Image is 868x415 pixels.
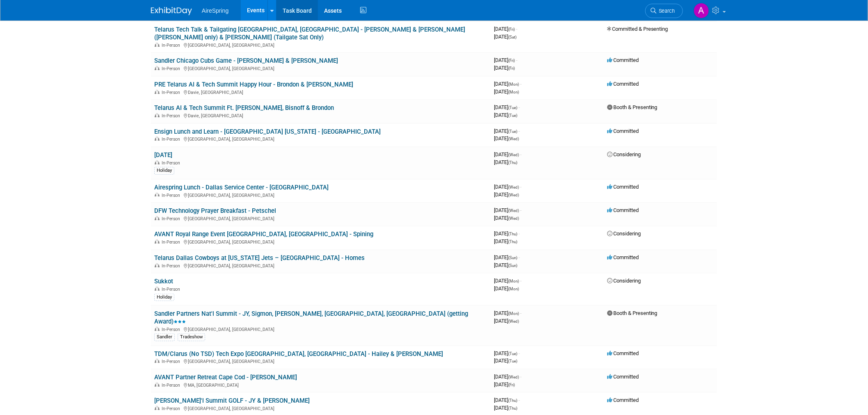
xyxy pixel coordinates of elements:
span: (Mon) [508,279,519,283]
span: [DATE] [494,278,521,284]
a: AVANT Partner Retreat Cape Cod - [PERSON_NAME] [154,374,297,381]
span: [DATE] [494,310,521,316]
span: Committed [607,184,639,190]
span: (Mon) [508,90,519,94]
span: (Mon) [508,287,519,291]
span: (Wed) [508,137,519,141]
span: Committed [607,207,639,213]
a: Telarus Tech Talk & Tailgating [GEOGRAPHIC_DATA], [GEOGRAPHIC_DATA] - [PERSON_NAME] & [PERSON_NAM... [154,26,465,41]
span: [DATE] [494,192,519,198]
span: Committed [607,374,639,380]
a: Sandler Partners Nat'l Summit - JY, Sigmon, [PERSON_NAME], [GEOGRAPHIC_DATA], [GEOGRAPHIC_DATA] (... [154,310,468,325]
span: Considering [607,230,641,237]
span: In-Person [162,406,183,411]
span: - [520,207,521,213]
span: - [519,350,520,356]
span: Committed [607,57,639,63]
span: (Fri) [508,66,515,71]
span: [DATE] [494,381,515,388]
span: AireSpring [202,7,228,14]
div: [GEOGRAPHIC_DATA], [GEOGRAPHIC_DATA] [154,238,487,245]
span: (Mon) [508,82,519,87]
span: (Thu) [508,398,517,403]
span: In-Person [162,359,183,364]
a: DFW Technology Prayer Breakfast - Petschel [154,207,276,214]
span: In-Person [162,263,183,269]
img: ExhibitDay [151,7,192,15]
span: - [520,278,521,284]
span: Considering [607,278,641,284]
span: (Wed) [508,375,519,379]
img: In-Person Event [155,383,160,387]
div: [GEOGRAPHIC_DATA], [GEOGRAPHIC_DATA] [154,326,487,332]
a: [PERSON_NAME]'l Summit GOLF - JY & [PERSON_NAME] [154,397,310,404]
span: Committed [607,397,639,403]
span: - [520,81,521,87]
span: - [516,26,517,32]
span: Committed [607,254,639,260]
span: [DATE] [494,374,521,380]
span: (Sun) [508,255,517,260]
span: (Sun) [508,263,517,268]
span: (Tue) [508,113,517,118]
span: (Wed) [508,185,519,189]
a: PRE Telarus AI & Tech Summit Happy Hour - Brondon & [PERSON_NAME] [154,81,353,88]
a: Sukkot [154,278,173,285]
span: [DATE] [494,81,521,87]
span: In-Person [162,160,183,166]
span: - [519,230,520,237]
span: In-Person [162,327,183,332]
span: Booth & Presenting [607,104,658,110]
img: In-Person Event [155,327,160,331]
span: [DATE] [494,57,517,63]
span: (Fri) [508,58,515,63]
span: (Fri) [508,383,515,387]
span: (Thu) [508,160,517,165]
span: [DATE] [494,358,517,364]
a: Telarus Dallas Cowboys at [US_STATE] Jets – [GEOGRAPHIC_DATA] - Homes [154,254,365,262]
div: Sandler [154,333,175,341]
img: In-Person Event [155,43,160,47]
span: (Tue) [508,105,517,110]
span: (Wed) [508,153,519,157]
img: In-Person Event [155,216,160,220]
a: Ensign Lunch and Learn - [GEOGRAPHIC_DATA] [US_STATE] - [GEOGRAPHIC_DATA] [154,128,381,135]
span: Booth & Presenting [607,310,658,316]
a: Search [645,4,683,18]
span: - [520,151,521,157]
span: (Thu) [508,232,517,236]
span: [DATE] [494,262,517,268]
span: [DATE] [494,215,519,221]
div: [GEOGRAPHIC_DATA], [GEOGRAPHIC_DATA] [154,215,487,221]
span: [DATE] [494,26,517,32]
span: [DATE] [494,34,516,40]
span: [DATE] [494,159,517,165]
div: [GEOGRAPHIC_DATA], [GEOGRAPHIC_DATA] [154,358,487,364]
div: Davie, [GEOGRAPHIC_DATA] [154,89,487,95]
span: [DATE] [494,89,519,95]
span: In-Person [162,113,183,119]
span: In-Person [162,137,183,142]
span: Committed [607,128,639,134]
span: - [520,184,521,190]
img: Aila Ortiaga [694,3,709,18]
div: Tradeshow [178,333,205,341]
img: In-Person Event [155,66,160,70]
span: In-Person [162,383,183,388]
span: (Thu) [508,239,517,244]
span: In-Person [162,193,183,198]
span: [DATE] [494,254,520,260]
span: (Wed) [508,319,519,324]
a: [DATE] [154,151,172,159]
span: (Mon) [508,311,519,316]
span: [DATE] [494,184,521,190]
div: [GEOGRAPHIC_DATA], [GEOGRAPHIC_DATA] [154,135,487,142]
span: In-Person [162,287,183,292]
span: Committed & Presenting [607,26,668,32]
div: Holiday [154,294,174,301]
img: In-Person Event [155,193,160,197]
span: [DATE] [494,151,521,157]
span: [DATE] [494,65,515,71]
span: [DATE] [494,135,519,141]
span: Committed [607,81,639,87]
